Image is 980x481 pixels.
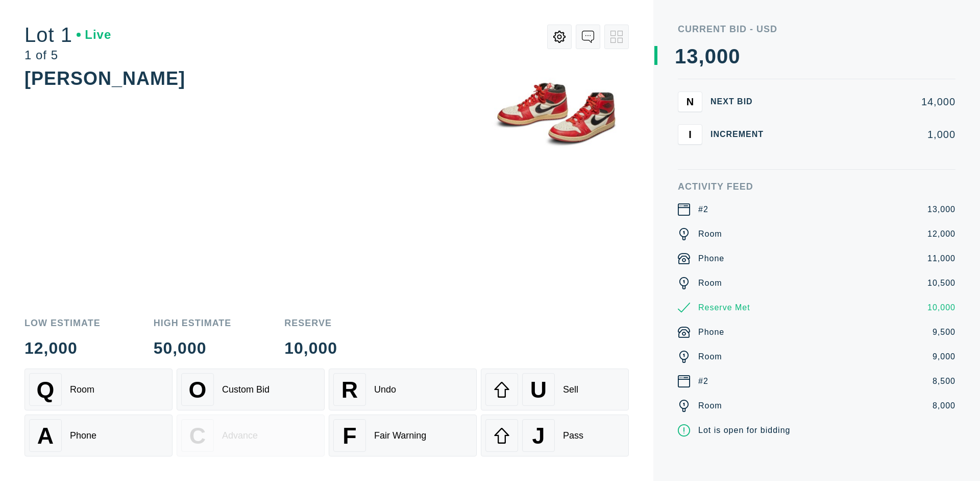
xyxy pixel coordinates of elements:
div: Phone [698,326,724,338]
div: Room [70,384,94,395]
div: 0 [705,46,717,66]
div: Pass [563,430,583,441]
div: 10,000 [284,340,337,356]
button: RUndo [329,369,477,410]
div: Activity Feed [678,182,955,191]
div: #2 [698,375,708,387]
span: Q [37,377,55,403]
div: [PERSON_NAME] [24,68,185,89]
div: 8,000 [933,400,955,412]
div: Next Bid [710,98,772,106]
div: Advance [222,430,258,441]
button: N [678,91,702,112]
button: OCustom Bid [177,369,325,410]
div: 14,000 [780,97,955,107]
div: Sell [563,384,578,395]
div: #2 [698,203,708,216]
div: 1 of 5 [24,49,111,61]
div: 13,000 [927,203,955,216]
button: USell [481,369,629,410]
button: I [678,124,702,145]
div: Lot 1 [24,25,111,45]
button: JPass [481,415,629,456]
span: O [189,377,207,403]
div: 50,000 [154,340,232,356]
div: Room [698,351,722,363]
div: Reserve [284,318,337,328]
div: 1 [675,46,687,66]
div: Room [698,277,722,289]
div: 0 [728,46,740,66]
div: Current Bid - USD [678,25,955,34]
div: 10,500 [927,277,955,289]
div: 1,000 [780,129,955,140]
div: 9,000 [933,351,955,363]
button: QRoom [24,369,173,410]
div: Phone [70,430,96,441]
button: CAdvance [177,415,325,456]
div: Undo [374,384,396,395]
div: 0 [717,46,728,66]
div: Live [77,29,111,41]
div: 12,000 [927,228,955,240]
span: C [189,423,206,449]
div: Custom Bid [222,384,269,395]
button: FFair Warning [329,415,477,456]
div: Lot is open for bidding [698,424,790,437]
div: 11,000 [927,253,955,265]
div: Room [698,228,722,240]
div: High Estimate [154,318,232,328]
div: 9,500 [933,326,955,338]
div: 12,000 [24,340,101,356]
div: Low Estimate [24,318,101,328]
div: Room [698,400,722,412]
div: Fair Warning [374,430,426,441]
span: N [687,96,694,107]
span: R [341,377,358,403]
div: Reserve Met [698,302,750,314]
button: APhone [24,415,173,456]
span: U [530,377,547,403]
div: Phone [698,253,724,265]
span: J [532,423,545,449]
span: A [37,423,54,449]
div: 3 [687,46,698,66]
span: I [689,128,692,140]
div: 10,000 [927,302,955,314]
div: 8,500 [933,375,955,387]
span: F [342,423,356,449]
div: Increment [710,130,772,139]
div: , [699,46,705,250]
